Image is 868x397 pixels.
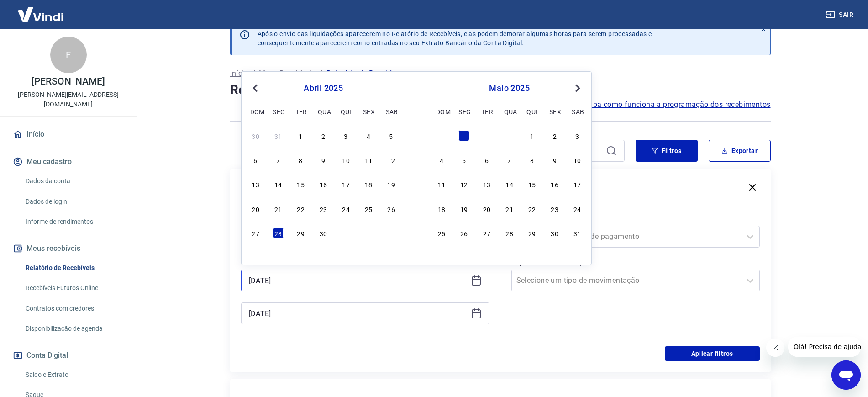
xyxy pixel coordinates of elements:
div: Choose quarta-feira, 9 de abril de 2025 [318,154,329,165]
button: Meus recebíveis [11,238,126,259]
div: qui [341,106,352,117]
a: Disponibilização de agenda [22,319,126,338]
div: Choose sábado, 26 de abril de 2025 [386,203,397,214]
div: sab [572,106,583,117]
p: / [252,68,255,79]
div: Choose sexta-feira, 25 de abril de 2025 [363,203,374,214]
a: Saldo e Extrato [22,365,126,384]
button: Exportar [709,140,771,162]
div: seg [273,106,284,117]
div: Choose segunda-feira, 12 de maio de 2025 [458,179,469,190]
div: Choose quinta-feira, 17 de abril de 2025 [341,179,352,190]
div: Choose sexta-feira, 23 de maio de 2025 [549,203,560,214]
h4: Relatório de Recebíveis [230,81,771,99]
div: month 2025-04 [249,129,398,239]
div: Choose segunda-feira, 14 de abril de 2025 [273,179,284,190]
div: Choose quinta-feira, 29 de maio de 2025 [526,228,537,238]
div: abril 2025 [249,83,398,94]
label: Tipo de Movimentação [513,257,758,268]
div: Choose quinta-feira, 1 de maio de 2025 [341,228,352,238]
button: Previous Month [250,83,261,94]
a: Meus Recebíveis [259,68,316,79]
div: Choose domingo, 6 de abril de 2025 [250,154,261,165]
input: Data final [249,307,467,320]
p: / [319,68,322,79]
div: Choose sexta-feira, 11 de abril de 2025 [363,154,374,165]
div: Choose terça-feira, 6 de maio de 2025 [481,154,492,165]
p: [PERSON_NAME][EMAIL_ADDRESS][DOMAIN_NAME] [7,90,129,109]
div: Choose sábado, 24 de maio de 2025 [572,203,583,214]
div: maio 2025 [435,83,584,94]
a: Informe de rendimentos [22,212,126,231]
div: sab [386,106,397,117]
a: Início [230,68,248,79]
button: Conta Digital [11,345,126,365]
div: Choose domingo, 4 de maio de 2025 [436,154,447,165]
div: Choose terça-feira, 22 de abril de 2025 [295,203,306,214]
button: Next Month [572,83,583,94]
div: Choose quarta-feira, 30 de abril de 2025 [504,130,515,141]
div: Choose sexta-feira, 9 de maio de 2025 [549,154,560,165]
div: Choose quinta-feira, 10 de abril de 2025 [341,154,352,165]
div: Choose segunda-feira, 7 de abril de 2025 [273,154,284,165]
button: Aplicar filtros [665,346,760,361]
div: seg [458,106,469,117]
label: Forma de Pagamento [513,213,758,224]
div: qua [504,106,515,117]
div: Choose domingo, 18 de maio de 2025 [436,203,447,214]
p: Após o envio das liquidações aparecerem no Relatório de Recebíveis, elas podem demorar algumas ho... [258,29,652,48]
a: Saiba como funciona a programação dos recebimentos [582,99,771,110]
div: Choose domingo, 25 de maio de 2025 [436,228,447,238]
div: Choose sábado, 19 de abril de 2025 [386,179,397,190]
div: Choose domingo, 20 de abril de 2025 [250,203,261,214]
div: Choose sábado, 10 de maio de 2025 [572,154,583,165]
div: Choose sexta-feira, 30 de maio de 2025 [549,228,560,238]
div: Choose terça-feira, 15 de abril de 2025 [295,179,306,190]
div: Choose domingo, 13 de abril de 2025 [250,179,261,190]
div: Choose quinta-feira, 24 de abril de 2025 [341,203,352,214]
div: sex [363,106,374,117]
img: Vindi [11,0,70,28]
a: Recebíveis Futuros Online [22,279,126,297]
div: Choose quinta-feira, 22 de maio de 2025 [526,203,537,214]
div: Choose quarta-feira, 2 de abril de 2025 [318,130,329,141]
div: dom [250,106,261,117]
button: Filtros [636,140,698,162]
button: Sair [824,6,857,23]
p: [PERSON_NAME] [32,77,105,86]
div: Choose terça-feira, 20 de maio de 2025 [481,203,492,214]
div: Choose terça-feira, 8 de abril de 2025 [295,154,306,165]
div: ter [295,106,306,117]
div: dom [436,106,447,117]
div: Choose sábado, 12 de abril de 2025 [386,154,397,165]
div: Choose sexta-feira, 2 de maio de 2025 [549,130,560,141]
div: qua [318,106,329,117]
button: Meu cadastro [11,152,126,172]
iframe: Mensagem da empresa [788,337,861,357]
div: qui [526,106,537,117]
div: month 2025-05 [435,129,584,239]
div: Choose quarta-feira, 16 de abril de 2025 [318,179,329,190]
div: Choose quarta-feira, 21 de maio de 2025 [504,203,515,214]
iframe: Botão para abrir a janela de mensagens [831,360,861,390]
div: Choose domingo, 27 de abril de 2025 [250,228,261,238]
div: Choose sábado, 3 de maio de 2025 [572,130,583,141]
div: Choose sexta-feira, 16 de maio de 2025 [549,179,560,190]
span: Olá! Precisa de ajuda? [5,6,77,14]
div: Choose quinta-feira, 1 de maio de 2025 [526,130,537,141]
div: Choose sábado, 31 de maio de 2025 [572,228,583,238]
a: Contratos com credores [22,299,126,318]
div: Choose segunda-feira, 31 de março de 2025 [273,130,284,141]
div: Choose quinta-feira, 8 de maio de 2025 [526,154,537,165]
div: Choose terça-feira, 29 de abril de 2025 [481,130,492,141]
div: Choose sexta-feira, 2 de maio de 2025 [363,228,374,238]
iframe: Fechar mensagem [766,339,784,357]
div: Choose sábado, 3 de maio de 2025 [386,228,397,238]
div: Choose terça-feira, 29 de abril de 2025 [295,228,306,238]
a: Relatório de Recebíveis [22,259,126,277]
div: sex [549,106,560,117]
div: Choose segunda-feira, 5 de maio de 2025 [458,154,469,165]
